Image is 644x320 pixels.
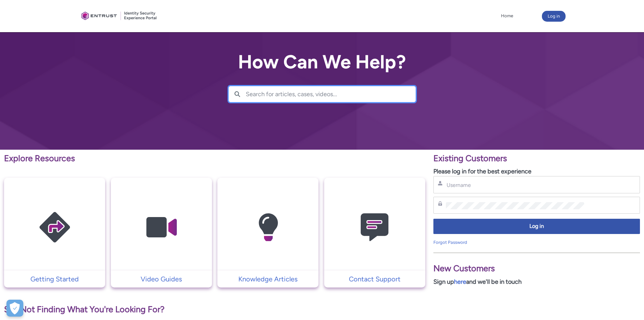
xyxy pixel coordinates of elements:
[221,274,315,284] p: Knowledge Articles
[433,167,640,176] p: Please log in for the best experience
[111,274,212,284] a: Video Guides
[446,182,584,189] input: Username
[438,222,636,230] span: Log in
[236,191,300,264] img: Knowledge Articles
[4,303,425,316] p: Still Not Finding What You're Looking For?
[433,262,640,275] p: New Customers
[6,300,23,317] button: Open Preferences
[23,191,87,264] img: Getting Started
[328,274,422,284] p: Contact Support
[229,86,246,102] button: Search
[324,274,425,284] a: Contact Support
[4,152,425,165] p: Explore Resources
[542,11,566,22] button: Log in
[217,274,318,284] a: Knowledge Articles
[129,191,193,264] img: Video Guides
[433,219,640,234] button: Log in
[229,51,416,72] h2: How Can We Help?
[6,300,23,317] div: Cookie Preferences
[499,11,515,21] a: Home
[433,152,640,165] p: Existing Customers
[246,86,415,102] input: Search for articles, cases, videos...
[433,240,467,245] a: Forgot Password
[114,274,209,284] p: Video Guides
[7,274,102,284] p: Getting Started
[433,277,640,286] p: Sign up and we'll be in touch
[4,274,105,284] a: Getting Started
[342,191,407,264] img: Contact Support
[454,278,466,285] a: here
